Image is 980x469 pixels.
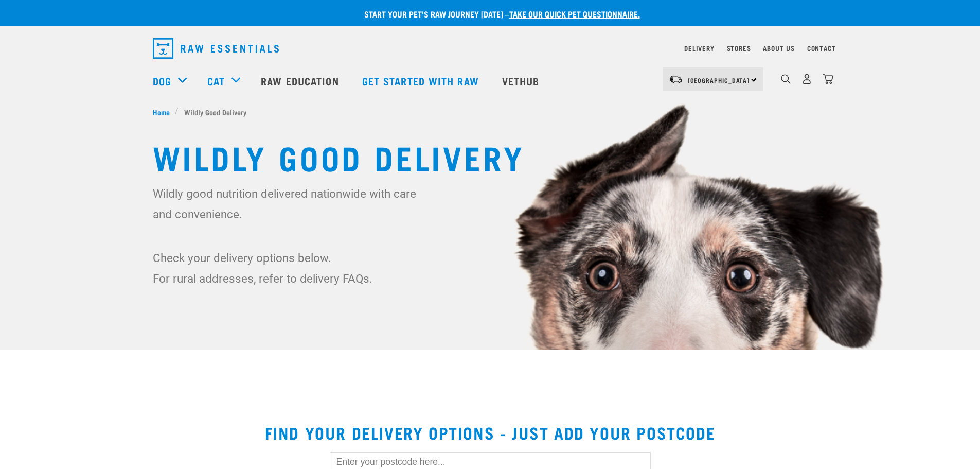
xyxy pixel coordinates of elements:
a: Vethub [492,60,553,101]
img: Raw Essentials Logo [153,38,279,59]
a: About Us [763,46,794,50]
span: [GEOGRAPHIC_DATA] [688,78,750,82]
a: Raw Education [251,60,351,101]
img: home-icon-1@2x.png [781,74,791,84]
h2: Find your delivery options - just add your postcode [12,423,968,442]
a: Home [153,107,175,117]
img: home-icon@2x.png [823,74,833,84]
a: Dog [153,73,171,89]
p: Check your delivery options below. For rural addresses, refer to delivery FAQs. [153,248,423,289]
img: van-moving.png [669,75,683,84]
a: Cat [207,73,225,89]
a: Delivery [684,46,714,50]
a: Get started with Raw [352,60,492,101]
a: take our quick pet questionnaire. [509,11,640,16]
span: Home [153,107,170,117]
h1: Wildly Good Delivery [153,138,828,175]
a: Contact [807,46,836,50]
img: user.png [801,74,812,84]
nav: breadcrumbs [153,107,828,117]
a: Stores [727,46,751,50]
p: Wildly good nutrition delivered nationwide with care and convenience. [153,183,423,224]
nav: dropdown navigation [145,34,836,63]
